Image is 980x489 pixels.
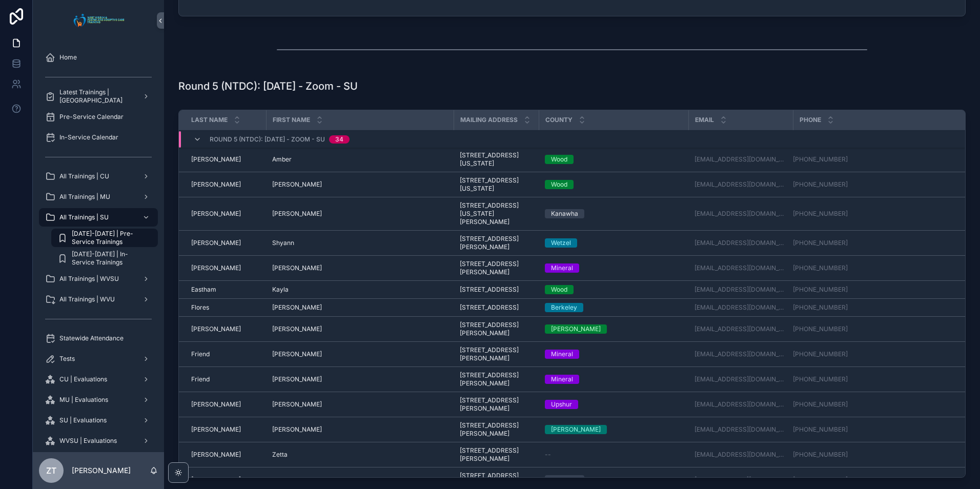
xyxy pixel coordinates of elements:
a: [EMAIL_ADDRESS][DOMAIN_NAME] [695,325,787,333]
span: [PERSON_NAME] [191,239,241,247]
a: Mineral [545,350,682,359]
a: [PHONE_NUMBER] [793,325,848,333]
a: [EMAIL_ADDRESS][DOMAIN_NAME] [695,264,787,272]
a: [PERSON_NAME] [545,324,682,334]
a: [EMAIL_ADDRESS][DOMAIN_NAME] [695,476,787,484]
a: [PHONE_NUMBER] [793,155,953,164]
a: [PERSON_NAME] [272,425,447,434]
a: All Trainings | CU [39,167,158,186]
a: [PHONE_NUMBER] [793,476,953,484]
span: [STREET_ADDRESS][PERSON_NAME] [460,446,533,463]
a: Flores [191,303,260,312]
a: CU | Evaluations [39,370,158,389]
a: Zetta [272,451,447,459]
a: Friend [191,375,260,383]
a: [EMAIL_ADDRESS][DOMAIN_NAME] [695,303,787,312]
span: Desireah [272,476,298,484]
span: Friend [191,350,210,358]
a: In-Service Calendar [39,128,158,147]
a: -- [545,451,682,459]
span: Mailing Address [460,116,518,124]
span: [STREET_ADDRESS] [460,303,519,312]
span: First Name [273,116,310,124]
a: [PERSON_NAME] [191,180,260,189]
a: [DATE]-[DATE] | Pre-Service Trainings [51,229,158,247]
span: Friend [191,375,210,383]
a: All Trainings | WVSU [39,270,158,288]
a: Upshur [545,400,682,409]
a: [STREET_ADDRESS][PERSON_NAME] [460,235,533,251]
a: Amber [272,155,447,164]
a: [PERSON_NAME] [191,476,260,484]
div: Wood [551,155,567,164]
span: [PERSON_NAME] [272,264,322,272]
span: Kayla [272,286,289,294]
a: [EMAIL_ADDRESS][DOMAIN_NAME] [695,155,787,164]
a: All Trainings | MU [39,188,158,206]
a: [EMAIL_ADDRESS][DOMAIN_NAME] [695,451,787,459]
a: [PHONE_NUMBER] [793,286,953,294]
a: [PHONE_NUMBER] [793,425,848,434]
a: [PHONE_NUMBER] [793,155,848,164]
a: [PERSON_NAME] [191,400,260,409]
span: Zetta [272,451,288,459]
span: [PERSON_NAME] [191,180,241,189]
a: [STREET_ADDRESS][PERSON_NAME] [460,421,533,438]
a: [STREET_ADDRESS][PERSON_NAME] [460,396,533,413]
a: [EMAIL_ADDRESS][DOMAIN_NAME] [695,239,787,247]
a: [PHONE_NUMBER] [793,210,953,218]
span: In-Service Calendar [59,133,118,141]
span: County [545,116,573,124]
a: [PHONE_NUMBER] [793,350,953,358]
a: [EMAIL_ADDRESS][DOMAIN_NAME] [695,400,787,409]
a: Statewide Attendance [39,329,158,348]
a: [STREET_ADDRESS] [460,303,533,312]
span: [DATE]-[DATE] | In-Service Trainings [72,250,148,267]
span: Eastham [191,286,216,294]
a: [STREET_ADDRESS][PERSON_NAME] [460,371,533,388]
span: [PERSON_NAME] [272,210,322,218]
a: All Trainings | SU [39,208,158,227]
a: All Trainings | WVU [39,290,158,309]
div: [PERSON_NAME] [551,425,601,434]
span: [PERSON_NAME] [191,425,241,434]
a: [PHONE_NUMBER] [793,350,848,358]
a: [PERSON_NAME] [272,264,447,272]
div: 34 [335,135,343,144]
a: Wood [545,180,682,189]
a: Desireah [272,476,447,484]
div: Mineral [551,263,573,273]
a: [PHONE_NUMBER] [793,210,848,218]
span: [STREET_ADDRESS][US_STATE] [460,176,533,193]
span: [PERSON_NAME] [272,325,322,333]
span: [PERSON_NAME] [191,264,241,272]
div: scrollable content [33,41,164,452]
a: [STREET_ADDRESS][US_STATE] [460,151,533,168]
a: [PERSON_NAME] [272,375,447,383]
a: [PERSON_NAME] [191,325,260,333]
span: -- [545,451,551,459]
span: [STREET_ADDRESS] [460,286,519,294]
span: WVSU | Evaluations [59,437,117,445]
a: [PHONE_NUMBER] [793,180,953,189]
a: [STREET_ADDRESS][PERSON_NAME] [460,472,533,488]
a: [PHONE_NUMBER] [793,451,953,459]
a: [EMAIL_ADDRESS][DOMAIN_NAME] [695,210,787,218]
a: [EMAIL_ADDRESS][DOMAIN_NAME] [695,375,787,383]
a: Kayla [272,286,447,294]
div: Mineral [551,375,573,384]
a: [PHONE_NUMBER] [793,400,848,409]
a: [EMAIL_ADDRESS][DOMAIN_NAME] [695,286,787,294]
span: [STREET_ADDRESS][PERSON_NAME] [460,346,533,362]
span: All Trainings | WVSU [59,275,119,283]
a: [PERSON_NAME] [272,325,447,333]
span: [PERSON_NAME] [272,350,322,358]
div: [PERSON_NAME] [551,324,601,334]
a: [EMAIL_ADDRESS][DOMAIN_NAME] [695,350,787,358]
